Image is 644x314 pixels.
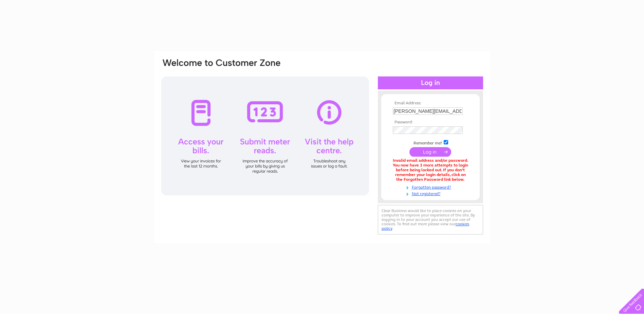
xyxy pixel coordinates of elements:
[382,222,469,231] a: cookies policy
[391,101,470,106] th: Email Address:
[393,158,468,182] div: Invalid email address and/or password. You now have 3 more attempts to login before being locked ...
[393,190,470,196] a: Not registered?
[391,120,470,125] th: Password:
[378,205,483,234] div: Clear Business would like to place cookies on your computer to improve your experience of the sit...
[391,139,470,146] td: Remember me?
[409,147,451,157] input: Submit
[393,184,470,190] a: Forgotten password?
